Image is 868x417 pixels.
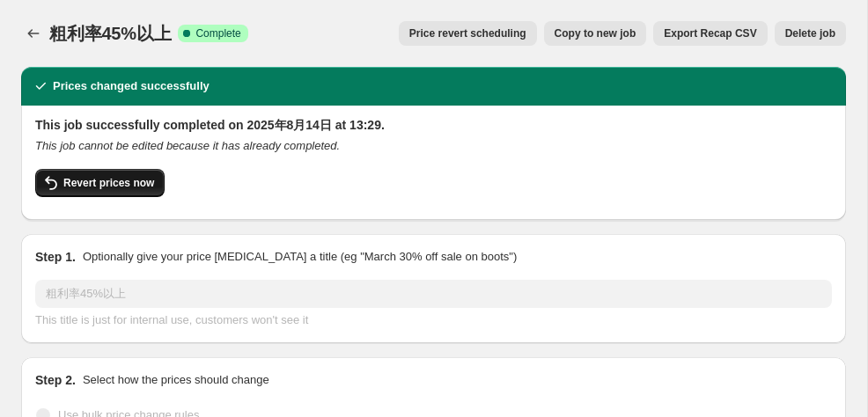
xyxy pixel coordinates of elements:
button: Copy to new job [544,21,647,46]
input: 30% off holiday sale [35,280,832,308]
h2: Step 2. [35,371,76,389]
h2: Step 1. [35,248,76,266]
button: Revert prices now [35,169,165,197]
span: 粗利率45%以上 [49,24,171,43]
span: Copy to new job [555,26,636,40]
p: Optionally give your price [MEDICAL_DATA] a title (eg "March 30% off sale on boots") [83,248,517,266]
h2: This job successfully completed on 2025年8月14日 at 13:29. [35,116,832,134]
span: Export Recap CSV [664,26,756,40]
p: Select how the prices should change [83,371,269,389]
button: Price change jobs [21,21,46,46]
span: Complete [195,26,240,40]
span: Delete job [785,26,835,40]
button: Export Recap CSV [653,21,767,46]
span: Price revert scheduling [409,26,526,40]
span: Revert prices now [63,176,154,190]
span: This title is just for internal use, customers won't see it [35,313,308,326]
h2: Prices changed successfully [53,77,210,95]
button: Price revert scheduling [399,21,537,46]
button: Delete job [775,21,846,46]
i: This job cannot be edited because it has already completed. [35,139,340,152]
